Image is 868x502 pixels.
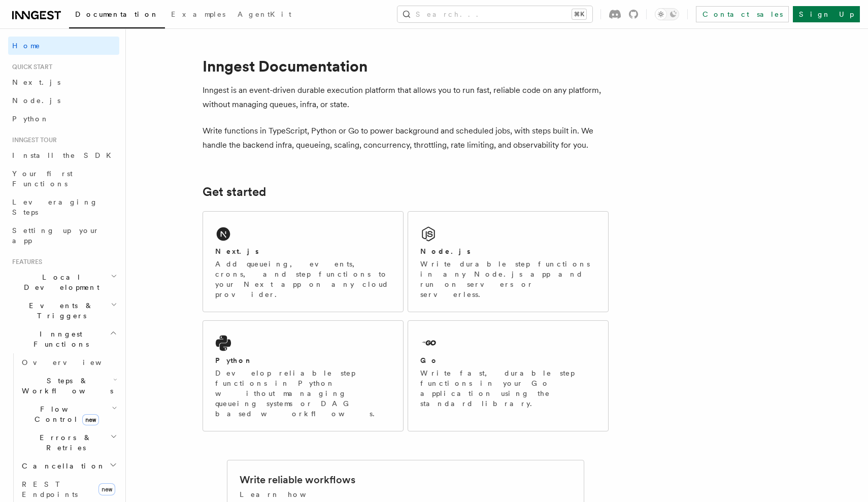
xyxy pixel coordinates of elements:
a: Your first Functions [8,164,119,193]
a: AgentKit [231,3,297,27]
span: REST Endpoints [22,480,78,498]
span: new [98,483,115,495]
h2: Write reliable workflows [240,473,355,487]
span: Install the SDK [12,151,117,159]
button: Errors & Retries [18,428,119,457]
span: Errors & Retries [18,432,110,453]
a: Install the SDK [8,146,119,164]
button: Events & Triggers [8,296,119,325]
span: Inngest Functions [8,329,110,349]
a: Next.js [8,73,119,91]
span: AgentKit [238,10,291,18]
p: Write functions in TypeScript, Python or Go to power background and scheduled jobs, with steps bu... [203,124,609,152]
h2: Node.js [420,246,471,256]
a: Node.jsWrite durable step functions in any Node.js app and run on servers or serverless. [408,211,609,312]
p: Inngest is an event-driven durable execution platform that allows you to run fast, reliable code ... [203,83,609,112]
span: Features [8,258,42,266]
span: Cancellation [18,461,106,471]
a: Leveraging Steps [8,193,119,221]
span: Examples [171,10,225,18]
span: Local Development [8,272,111,292]
h2: Next.js [215,246,259,256]
button: Cancellation [18,457,119,475]
a: Overview [18,353,119,372]
a: Contact sales [696,6,789,22]
p: Write fast, durable step functions in your Go application using the standard library. [420,368,596,409]
h1: Inngest Documentation [203,57,609,75]
span: Documentation [75,10,159,18]
h2: Python [215,355,253,365]
span: Flow Control [18,404,112,424]
h2: Go [420,355,439,365]
span: Python [12,115,49,123]
span: Overview [22,358,126,366]
button: Flow Controlnew [18,400,119,428]
a: Get started [203,185,266,199]
button: Search...⌘K [397,6,592,22]
button: Steps & Workflows [18,372,119,400]
span: Next.js [12,78,60,86]
button: Local Development [8,268,119,296]
a: Next.jsAdd queueing, events, crons, and step functions to your Next app on any cloud provider. [203,211,404,312]
p: Develop reliable step functions in Python without managing queueing systems or DAG based workflows. [215,368,391,419]
span: Inngest tour [8,136,57,144]
span: Steps & Workflows [18,376,113,396]
p: Add queueing, events, crons, and step functions to your Next app on any cloud provider. [215,259,391,299]
span: new [82,414,99,425]
a: GoWrite fast, durable step functions in your Go application using the standard library. [408,320,609,431]
a: Documentation [69,3,165,28]
a: Home [8,37,119,55]
a: PythonDevelop reliable step functions in Python without managing queueing systems or DAG based wo... [203,320,404,431]
span: Leveraging Steps [12,198,98,216]
span: Events & Triggers [8,300,111,321]
button: Toggle dark mode [655,8,679,20]
span: Home [12,41,41,51]
span: Node.js [12,96,60,105]
kbd: ⌘K [572,9,586,19]
span: Your first Functions [12,170,73,188]
button: Inngest Functions [8,325,119,353]
span: Setting up your app [12,226,99,245]
p: Write durable step functions in any Node.js app and run on servers or serverless. [420,259,596,299]
a: Sign Up [793,6,860,22]
a: Python [8,110,119,128]
a: Node.js [8,91,119,110]
span: Quick start [8,63,52,71]
a: Examples [165,3,231,27]
a: Setting up your app [8,221,119,250]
